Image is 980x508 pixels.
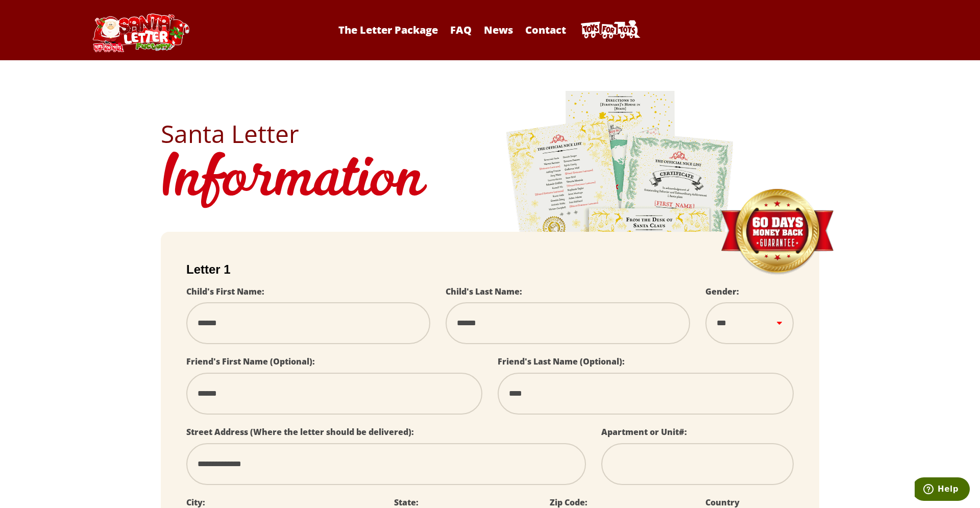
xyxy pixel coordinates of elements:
a: Contact [520,23,571,37]
h2: Letter 1 [186,262,794,277]
img: Santa Letter Logo [89,13,191,52]
a: FAQ [445,23,477,37]
label: Friend's Last Name (Optional): [498,356,625,367]
img: letters.png [505,89,735,375]
label: Child's Last Name: [446,286,522,297]
label: Gender: [705,286,739,297]
a: News [479,23,518,37]
label: City: [186,497,205,508]
label: Apartment or Unit#: [601,426,687,438]
label: Friend's First Name (Optional): [186,356,315,367]
label: Zip Code: [550,497,587,508]
label: State: [394,497,419,508]
h2: Santa Letter [161,122,819,146]
h1: Information [161,146,819,216]
iframe: Opens a widget where you can find more information [915,477,970,503]
label: Country [705,497,740,508]
img: Money Back Guarantee [720,188,835,276]
label: Street Address (Where the letter should be delivered): [186,426,414,438]
label: Child's First Name: [186,286,264,297]
a: The Letter Package [333,23,443,37]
